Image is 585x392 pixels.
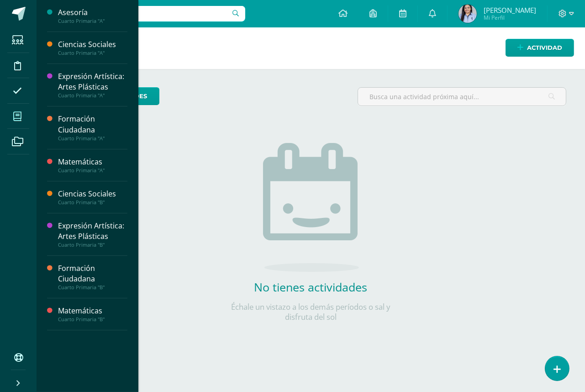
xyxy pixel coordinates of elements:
[527,39,562,56] span: Actividad
[58,50,127,56] div: Cuarto Primaria "A"
[58,135,127,142] div: Cuarto Primaria "A"
[58,199,127,206] div: Cuarto Primaria "B"
[58,242,127,248] div: Cuarto Primaria "B"
[58,306,127,316] div: Matemáticas
[42,6,245,21] input: Busca un usuario...
[220,302,402,322] p: Échale un vistazo a los demás períodos o sal y disfruta del sol
[58,189,127,206] a: Ciencias SocialesCuarto Primaria "B"
[58,189,127,199] div: Ciencias Sociales
[58,71,127,92] div: Expresión Artística: Artes Plásticas
[58,7,127,18] div: Asesoría
[263,143,359,272] img: no_activities.png
[484,14,536,21] span: Mi Perfil
[459,5,477,23] img: cdc16fff3c5c8b399b450a5fe84502e6.png
[58,7,127,24] a: AsesoríaCuarto Primaria "A"
[58,316,127,323] div: Cuarto Primaria "B"
[58,221,127,242] div: Expresión Artística: Artes Plásticas
[58,39,127,56] a: Ciencias SocialesCuarto Primaria "A"
[58,114,127,135] div: Formación Ciudadana
[58,284,127,291] div: Cuarto Primaria "B"
[58,114,127,141] a: Formación CiudadanaCuarto Primaria "A"
[58,18,127,24] div: Cuarto Primaria "A"
[58,221,127,248] a: Expresión Artística: Artes PlásticasCuarto Primaria "B"
[58,306,127,323] a: MatemáticasCuarto Primaria "B"
[58,71,127,99] a: Expresión Artística: Artes PlásticasCuarto Primaria "A"
[58,39,127,50] div: Ciencias Sociales
[484,5,536,15] span: [PERSON_NAME]
[220,279,402,295] h2: No tienes actividades
[58,263,127,284] div: Formación Ciudadana
[358,88,566,106] input: Busca una actividad próxima aquí...
[58,157,127,174] a: MatemáticasCuarto Primaria "A"
[58,92,127,99] div: Cuarto Primaria "A"
[58,263,127,291] a: Formación CiudadanaCuarto Primaria "B"
[58,167,127,174] div: Cuarto Primaria "A"
[58,157,127,167] div: Matemáticas
[506,39,574,57] a: Actividad
[47,27,574,69] h1: Actividades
